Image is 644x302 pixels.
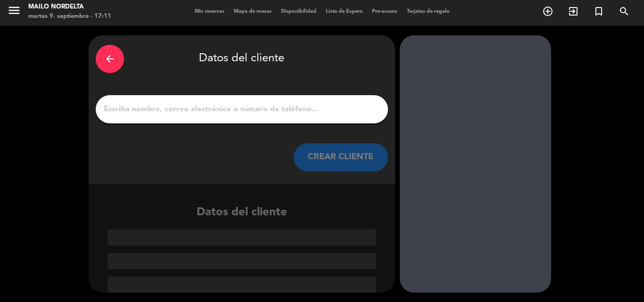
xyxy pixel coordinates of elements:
i: exit_to_app [568,6,579,17]
div: Datos del cliente [96,42,388,75]
span: Tarjetas de regalo [402,9,454,14]
span: Disponibilidad [276,9,321,14]
div: Mailo Nordelta [28,2,111,12]
span: Mis reservas [190,9,229,14]
i: add_circle_outline [542,6,553,17]
i: search [619,6,630,17]
input: Escriba nombre, correo electrónico o número de teléfono... [103,103,381,116]
span: Pre-acceso [367,9,402,14]
i: arrow_back [104,53,116,65]
span: Mapa de mesas [229,9,276,14]
span: Lista de Espera [321,9,367,14]
button: CREAR CLIENTE [294,143,388,171]
i: turned_in_not [593,6,604,17]
div: martes 9. septiembre - 17:11 [28,12,111,21]
div: Datos del cliente [89,204,395,293]
button: menu [7,3,21,21]
i: menu [7,3,21,17]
